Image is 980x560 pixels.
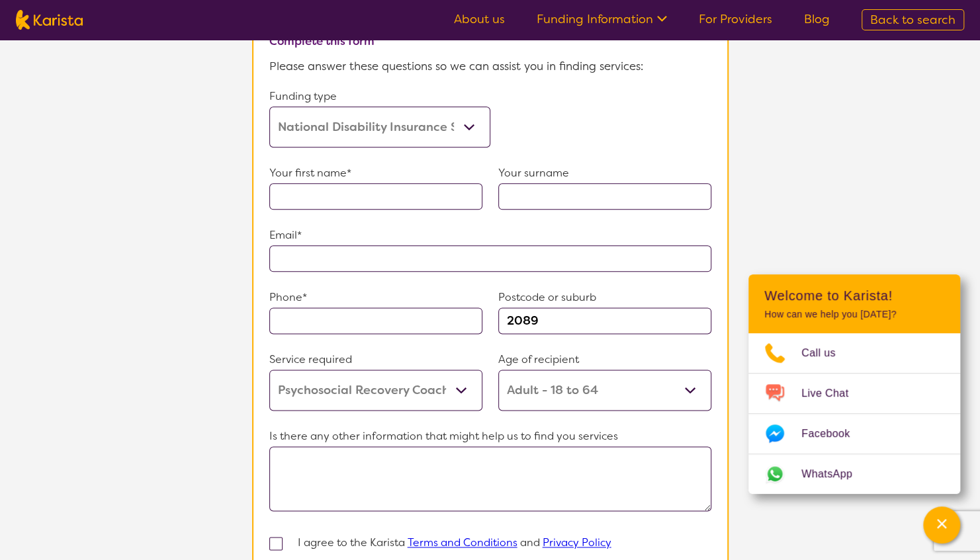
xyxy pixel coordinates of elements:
span: Call us [801,343,852,363]
span: Facebook [801,424,866,444]
p: Postcode or suburb [498,288,711,307]
span: Live Chat [801,383,864,403]
p: Phone* [269,288,482,307]
a: Web link opens in a new tab. [748,454,960,494]
p: I agree to the Karista and [298,533,611,553]
div: Channel Menu [748,274,960,494]
a: For Providers [699,11,772,27]
p: Age of recipient [498,350,711,370]
img: Karista logo [16,10,83,30]
a: Back to search [862,9,964,30]
a: Funding Information [537,11,667,27]
span: WhatsApp [801,464,868,484]
ul: Choose channel [748,333,960,494]
p: Please answer these questions so we can assist you in finding services: [269,56,711,76]
a: About us [454,11,505,27]
p: Email* [269,225,711,245]
p: Your first name* [269,163,482,183]
p: Your surname [498,163,711,183]
a: Blog [804,11,830,27]
b: Complete this form [269,34,375,48]
button: Channel Menu [923,506,960,543]
a: Terms and Conditions [408,536,517,549]
span: Back to search [870,12,956,28]
p: How can we help you [DATE]? [764,309,944,320]
h2: Welcome to Karista! [764,288,944,303]
p: Is there any other information that might help us to find you services [269,426,711,446]
a: Privacy Policy [543,536,611,549]
p: Funding type [269,87,490,106]
p: Service required [269,350,482,370]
